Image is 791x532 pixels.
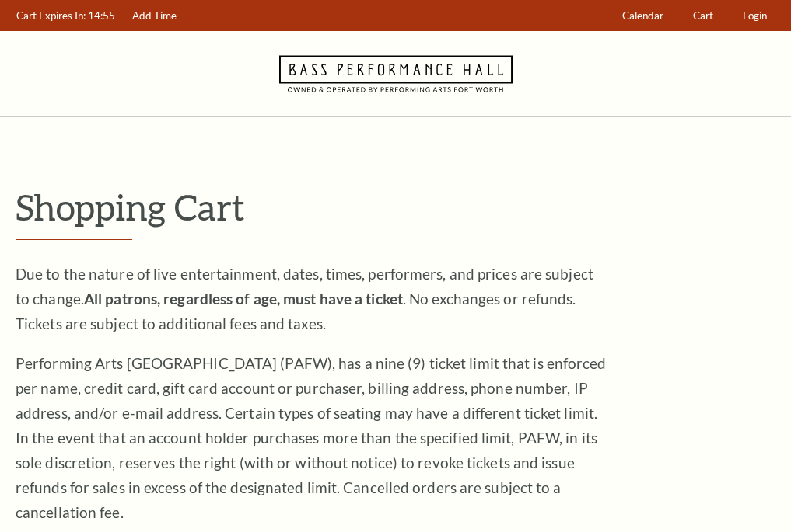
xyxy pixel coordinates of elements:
[16,9,86,22] span: Cart Expires In:
[622,9,663,22] span: Calendar
[615,1,671,31] a: Calendar
[88,9,115,22] span: 14:55
[16,351,607,525] p: Performing Arts [GEOGRAPHIC_DATA] (PAFW), has a nine (9) ticket limit that is enforced per name, ...
[125,1,184,31] a: Add Time
[743,9,767,22] span: Login
[84,290,403,308] strong: All patrons, regardless of age, must have a ticket
[16,187,775,227] p: Shopping Cart
[16,265,593,332] span: Due to the nature of live entertainment, dates, times, performers, and prices are subject to chan...
[736,1,775,31] a: Login
[693,9,713,22] span: Cart
[686,1,721,31] a: Cart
